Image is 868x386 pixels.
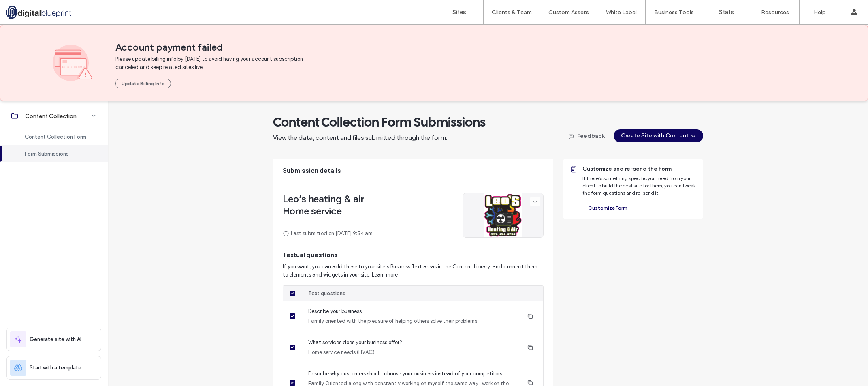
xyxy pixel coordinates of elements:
label: Clients & Team [492,9,532,16]
span: If there’s something specific you need from your client to build the best site for them, you can ... [582,175,696,196]
label: White Label [606,9,637,16]
span: Textual questions [283,251,544,259]
span: Family oriented with the pleasure of helping others solve their problems [308,317,477,325]
span: Customize and re-send the form [582,165,697,173]
a: Learn more [372,271,398,279]
span: Home service [283,205,373,217]
span: Describe why customers should choose your business instead of your competitors. [308,370,511,378]
span: Content Collection Form Submissions [273,114,486,130]
span: Form Submissions [25,151,69,157]
label: Help [814,9,826,16]
span: View the data, content and files submitted through the form. [273,133,486,142]
span: Home service needs (HVAC) [308,348,402,356]
span: Submission details [283,166,341,175]
span: Describe your business [308,307,477,315]
span: Account payment failed [115,41,815,54]
button: Update Billing Info [115,79,171,88]
label: Sites [452,9,466,16]
button: Customize Form [582,203,633,213]
span: Content Collection Form [25,134,86,140]
label: Business Tools [654,9,694,16]
span: Leo’s heating & air [283,193,373,205]
div: Generate site with AI [6,328,101,351]
label: Stats [719,9,734,16]
span: Generate site with AI [30,335,81,343]
span: Last submitted on [DATE] 9:54 am [291,229,373,238]
span: Please update billing info by [DATE] to avoid having your account subscription canceled and keep ... [115,55,324,71]
label: Custom Assets [548,9,589,16]
span: What services does your business offer? [308,339,402,347]
span: If you want, you can add these to your site’s Business Text areas in the Content Library, and con... [283,263,544,279]
span: Start with a template [30,364,81,372]
div: Text questions [308,289,345,298]
img: Business Logo [463,193,543,237]
div: Start with a template [6,356,101,380]
button: Feedback [561,129,610,142]
label: Resources [761,9,789,16]
button: Create Site with Content [614,129,703,142]
span: Content Collection [25,113,77,120]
